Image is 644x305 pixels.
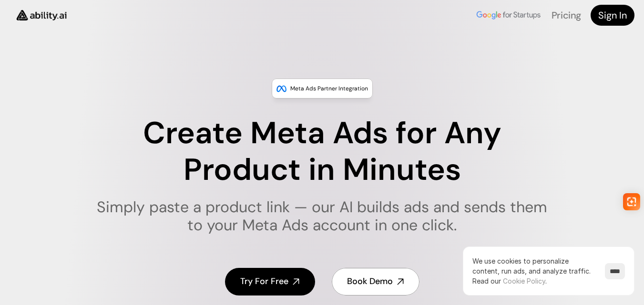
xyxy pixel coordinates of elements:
a: Book Demo [332,268,419,295]
h4: Sign In [598,9,627,22]
a: Try For Free [225,268,315,295]
h1: Create Meta Ads for Any Product in Minutes [91,115,553,188]
h4: Book Demo [347,275,393,287]
p: We use cookies to personalize content, run ads, and analyze traffic. [472,256,595,286]
span: Read our . [472,277,547,285]
h1: Simply paste a product link — our AI builds ads and sends them to your Meta Ads account in one cl... [91,198,553,235]
a: Pricing [552,9,581,21]
h4: Try For Free [240,275,288,287]
a: Cookie Policy [503,277,545,285]
a: Sign In [591,5,634,26]
p: Meta Ads Partner Integration [290,84,368,93]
